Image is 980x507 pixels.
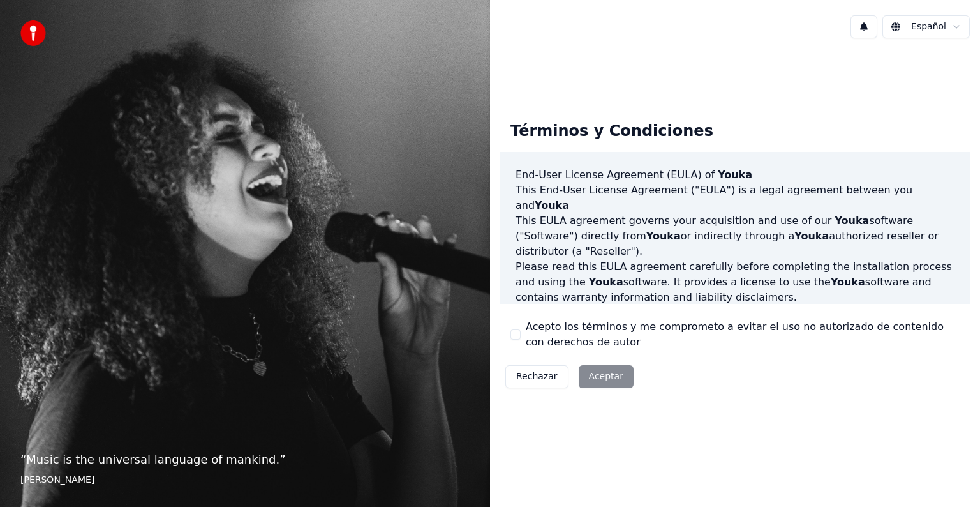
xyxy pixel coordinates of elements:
[516,259,954,305] p: Please read this EULA agreement carefully before completing the installation process and using th...
[20,20,46,46] img: youka
[516,213,954,259] p: This EULA agreement governs your acquisition and use of our software ("Software") directly from o...
[526,319,960,350] label: Acepto los términos y me comprometo a evitar el uso no autorizado de contenido con derechos de autor
[516,167,954,183] h3: End-User License Agreement (EULA) of
[831,276,865,288] span: Youka
[500,111,724,152] div: Términos y Condiciones
[505,365,568,388] button: Rechazar
[794,230,829,242] span: Youka
[718,169,752,181] span: Youka
[516,183,954,213] p: This End-User License Agreement ("EULA") is a legal agreement between you and
[835,215,869,227] span: Youka
[535,199,569,211] span: Youka
[589,276,623,288] span: Youka
[646,230,681,242] span: Youka
[20,474,470,487] footer: [PERSON_NAME]
[20,451,470,469] p: “ Music is the universal language of mankind. ”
